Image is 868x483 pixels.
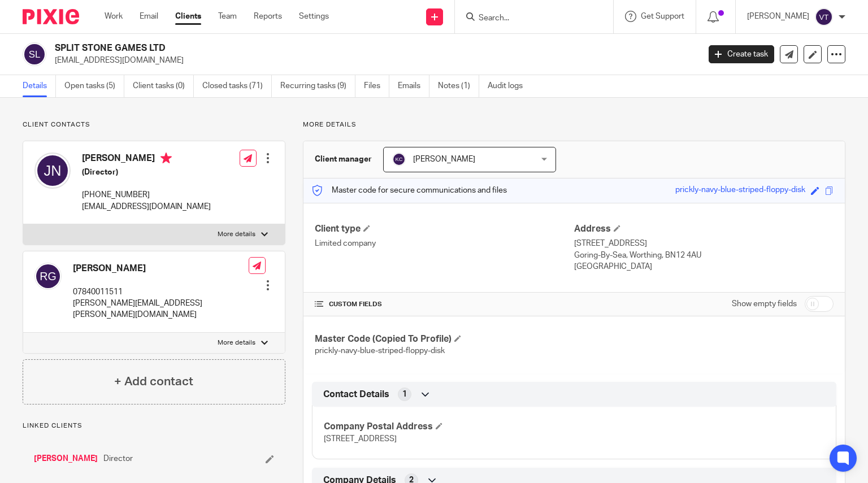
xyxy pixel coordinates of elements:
span: [STREET_ADDRESS] [324,435,397,443]
input: Search [478,14,579,24]
a: Details [23,75,56,97]
i: Primary [160,153,172,164]
p: More details [218,338,255,347]
img: svg%3E [23,42,46,66]
h4: Address [574,223,834,235]
h4: [PERSON_NAME] [73,263,249,275]
p: [PHONE_NUMBER] [82,189,211,201]
p: More details [218,230,255,239]
p: Goring-By-Sea, Worthing, BN12 4AU [574,250,834,261]
span: Get Support [641,12,684,20]
a: Team [218,11,237,22]
h2: SPLIT STONE GAMES LTD [55,42,565,54]
a: Audit logs [488,75,531,97]
h3: Client manager [315,154,372,165]
p: Client contacts [23,120,285,129]
img: svg%3E [34,263,62,290]
p: Master code for secure communications and files [312,185,507,196]
img: svg%3E [392,153,406,166]
span: Director [103,453,133,464]
span: [PERSON_NAME] [413,155,475,163]
a: Settings [299,11,329,22]
a: Files [364,75,389,97]
p: [PERSON_NAME] [747,11,809,22]
h4: + Add contact [114,373,193,390]
a: Emails [398,75,429,97]
a: Closed tasks (71) [202,75,272,97]
h4: CUSTOM FIELDS [315,300,574,309]
a: Client tasks (0) [133,75,194,97]
span: 1 [402,389,407,400]
a: Work [105,11,123,22]
div: prickly-navy-blue-striped-floppy-disk [675,184,805,197]
a: Create task [709,45,774,63]
span: Contact Details [323,389,389,401]
label: Show empty fields [732,298,797,310]
p: [EMAIL_ADDRESS][DOMAIN_NAME] [82,201,211,212]
img: svg%3E [815,8,833,26]
a: Clients [175,11,201,22]
p: Linked clients [23,421,285,430]
a: Reports [254,11,282,22]
h4: Client type [315,223,574,235]
h4: Company Postal Address [324,421,574,433]
p: Limited company [315,238,574,249]
a: Recurring tasks (9) [280,75,355,97]
img: Pixie [23,9,79,24]
a: Email [140,11,158,22]
img: svg%3E [34,153,71,189]
p: [GEOGRAPHIC_DATA] [574,261,834,272]
a: [PERSON_NAME] [34,453,98,464]
span: prickly-navy-blue-striped-floppy-disk [315,347,445,355]
a: Open tasks (5) [64,75,124,97]
h4: [PERSON_NAME] [82,153,211,167]
h5: (Director) [82,167,211,178]
a: Notes (1) [438,75,479,97]
p: 07840011511 [73,286,249,298]
p: [STREET_ADDRESS] [574,238,834,249]
h4: Master Code (Copied To Profile) [315,333,574,345]
p: More details [303,120,845,129]
p: [PERSON_NAME][EMAIL_ADDRESS][PERSON_NAME][DOMAIN_NAME] [73,298,249,321]
p: [EMAIL_ADDRESS][DOMAIN_NAME] [55,55,692,66]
